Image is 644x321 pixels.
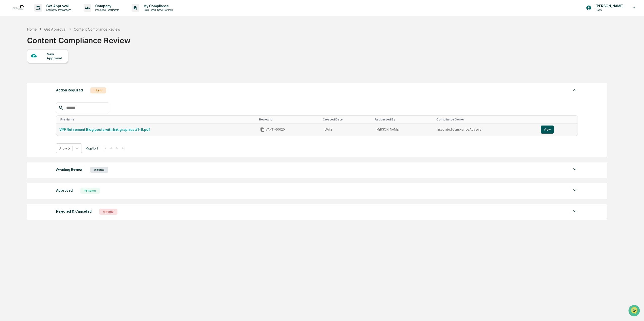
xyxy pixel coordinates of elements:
[542,118,576,121] div: Toggle SortBy
[109,146,114,150] button: <
[436,118,536,121] div: Toggle SortBy
[12,2,24,14] img: logo
[56,166,83,173] div: Awaiting Review
[114,146,119,150] button: >
[259,118,319,121] div: Toggle SortBy
[56,208,92,215] div: Rejected & Cancelled
[102,146,108,150] button: |<
[375,118,432,121] div: Toggle SortBy
[572,187,578,193] img: caret
[5,64,9,68] div: 🖐️
[260,127,265,132] span: Copy Id
[321,124,373,136] td: [DATE]
[50,86,61,89] span: Pylon
[139,8,175,12] p: Data, Deadlines & Settings
[90,87,106,93] div: 1 Item
[5,74,9,78] div: 🔎
[59,128,150,132] a: VPF Retirement Blog posts with link graphics #1-6.pdf
[266,128,285,132] span: VANT-00020
[541,126,554,134] button: View
[572,87,578,93] img: caret
[572,166,578,172] img: caret
[56,187,73,194] div: Approved
[36,85,61,89] a: Powered byPylon
[120,146,126,150] button: >|
[91,8,121,12] p: Policies & Documents
[42,64,63,69] span: Attestations
[86,40,92,46] button: Start new chat
[591,8,626,12] p: Users
[60,118,255,121] div: Toggle SortBy
[99,209,117,215] div: 0 Items
[42,4,73,8] p: Get Approval
[80,188,100,194] div: 16 Items
[37,64,41,68] div: 🗄️
[323,118,370,121] div: Toggle SortBy
[86,146,98,150] span: Page 1 of 1
[74,27,120,31] div: Content Compliance Review
[139,4,175,8] p: My Compliance
[541,126,575,134] a: View
[3,71,34,80] a: 🔎Data Lookup
[17,39,83,44] div: Start new chat
[572,208,578,214] img: caret
[35,62,65,71] a: 🗄️Attestations
[27,32,131,45] div: Content Compliance Review
[10,73,32,78] span: Data Lookup
[91,4,121,8] p: Company
[434,124,538,136] td: Integrated Compliance Advisors
[10,64,33,69] span: Preclearance
[5,39,14,48] img: 1746055101610-c473b297-6a78-478c-a979-82029cc54cd1
[47,52,64,60] div: New Approval
[44,27,66,31] div: Get Approval
[628,304,641,318] iframe: Open customer support
[27,27,37,31] div: Home
[90,167,108,173] div: 0 Items
[56,87,83,93] div: Action Required
[373,124,434,136] td: [PERSON_NAME]
[591,4,626,8] p: [PERSON_NAME]
[42,8,73,12] p: Content & Transactions
[5,11,92,19] p: How can we help?
[17,44,64,48] div: We're available if you need us!
[3,62,35,71] a: 🖐️Preclearance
